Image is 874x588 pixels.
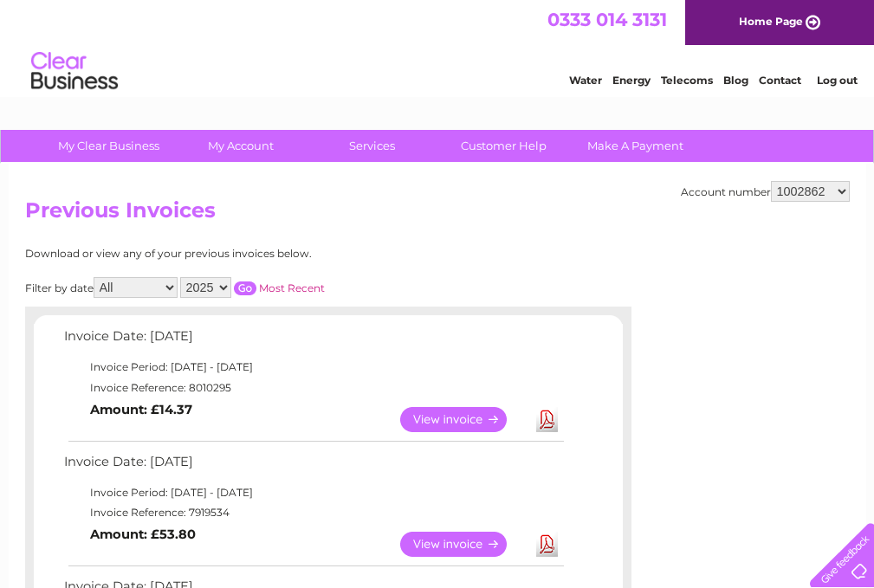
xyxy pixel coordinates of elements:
a: View [400,532,528,557]
a: Download [536,532,558,557]
img: logo.png [30,45,119,98]
div: Clear Business is a trading name of Verastar Limited (registered in [GEOGRAPHIC_DATA] No. 3667643... [29,10,847,84]
h2: Previous Invoices [25,198,850,231]
a: Blog [723,74,748,87]
div: Download or view any of your previous invoices below. [25,248,480,260]
b: Amount: £14.37 [90,402,192,417]
b: Amount: £53.80 [90,527,196,542]
div: Account number [681,181,850,202]
a: Contact [759,74,801,87]
td: Invoice Reference: 8010295 [60,378,566,398]
a: My Account [169,130,312,162]
a: Energy [612,74,651,87]
td: Invoice Date: [DATE] [60,325,566,357]
a: Log out [817,74,858,87]
td: Invoice Period: [DATE] - [DATE] [60,482,566,503]
div: Filter by date [25,277,480,298]
a: Make A Payment [564,130,707,162]
a: Services [301,130,443,162]
a: Customer Help [432,130,575,162]
a: Most Recent [259,281,325,294]
a: 0333 014 3131 [547,9,667,30]
a: Download [536,407,558,432]
a: View [400,407,528,432]
td: Invoice Reference: 7919534 [60,502,566,523]
a: My Clear Business [37,130,180,162]
a: Telecoms [661,74,713,87]
td: Invoice Date: [DATE] [60,450,566,482]
td: Invoice Period: [DATE] - [DATE] [60,357,566,378]
a: Water [569,74,602,87]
